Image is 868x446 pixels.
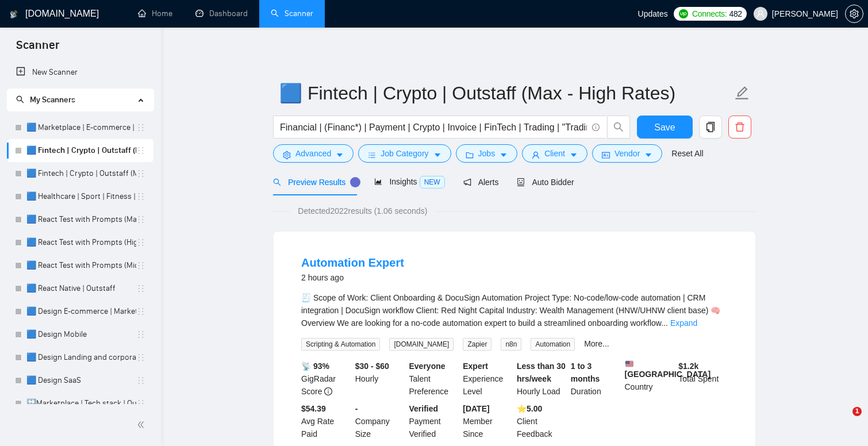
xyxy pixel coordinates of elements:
span: holder [136,146,145,155]
a: 🟦 React Test with Prompts (Mid Rates) [26,254,136,277]
button: barsJob Categorycaret-down [358,144,451,163]
span: bars [368,151,376,159]
span: search [273,178,281,186]
a: 🟦 Healthcare | Sport | Fitness | Outstaff [26,185,136,208]
div: Duration [569,360,623,398]
span: Advanced [295,147,331,160]
a: New Scanner [16,61,144,84]
li: 🟦 Design Landing and corporate [7,346,153,369]
li: 🟦 Marketplace | E-commerce | Outstaff [7,116,153,139]
li: 🟦 Healthcare | Sport | Fitness | Outstaff [7,185,153,208]
span: Detected 2022 results (1.06 seconds) [290,205,435,217]
li: 🟦 Design SaaS [7,369,153,392]
span: caret-down [570,151,578,159]
div: Company Size [353,402,407,440]
span: caret-down [433,151,441,159]
span: Updates [638,9,668,18]
b: $30 - $60 [355,362,389,371]
div: Client Feedback [514,402,569,440]
a: Automation Expert [301,256,404,269]
span: holder [136,123,145,132]
span: Jobs [478,147,496,160]
b: $54.39 [301,404,326,413]
span: holder [136,284,145,293]
div: GigRadar Score [299,360,353,398]
a: 🟦 Design Mobile [26,323,136,346]
input: Search Freelance Jobs... [280,120,587,134]
span: area-chart [374,178,382,186]
b: Everyone [409,362,445,371]
a: Expand [670,318,697,328]
span: idcard [602,151,610,159]
li: New Scanner [7,61,153,84]
div: Hourly [353,360,407,398]
span: Job Category [381,147,428,160]
input: Scanner name... [279,79,732,107]
button: idcardVendorcaret-down [592,144,662,163]
img: 🇺🇸 [625,360,633,368]
a: 🟦 React Native | Outstaff [26,277,136,300]
span: holder [136,353,145,362]
b: Verified [409,404,439,413]
span: holder [136,399,145,408]
a: 🔛Marketplace | Tech stack | Outstaff [26,392,136,415]
span: search [16,95,24,103]
div: Experience Level [460,360,514,398]
span: delete [729,122,751,132]
li: 🟦 Fintech | Crypto | Outstaff (Mid Rates) [7,162,153,185]
a: 🟦 React Test with Prompts (Max) [26,208,136,231]
span: 482 [729,7,742,20]
span: copy [700,122,721,132]
span: Automation [531,338,575,351]
span: My Scanners [30,95,75,105]
img: logo [10,5,18,24]
div: Talent Preference [407,360,461,398]
span: holder [136,169,145,178]
span: NEW [420,176,445,189]
a: More... [584,339,609,348]
div: 2 hours ago [301,271,404,284]
li: 🟦 Fintech | Crypto | Outstaff (Max - High Rates) [7,139,153,162]
span: holder [136,307,145,316]
b: - [355,404,358,413]
span: Vendor [614,147,640,160]
a: 🟦 Design E-commerce | Marketplace [26,300,136,323]
a: 🟦 Fintech | Crypto | Outstaff (Mid Rates) [26,162,136,185]
span: caret-down [500,151,508,159]
span: 1 [852,407,862,416]
span: folder [466,151,474,159]
span: holder [136,330,145,339]
div: 🧾 Scope of Work: Client Onboarding & DocuSign Automation Project Type: No-code/low-code automatio... [301,291,728,329]
span: holder [136,238,145,247]
div: Member Since [460,402,514,440]
b: Expert [463,362,488,371]
button: Save [637,116,693,139]
b: [DATE] [463,404,489,413]
b: [GEOGRAPHIC_DATA] [625,360,711,379]
li: 🟦 React Test with Prompts (High) [7,231,153,254]
div: Tooltip anchor [350,177,360,187]
span: Insights [374,177,444,186]
a: searchScanner [271,9,313,18]
li: 🟦 React Test with Prompts (Max) [7,208,153,231]
a: homeHome [138,9,172,18]
b: 📡 93% [301,362,329,371]
span: holder [136,376,145,385]
button: folderJobscaret-down [456,144,518,163]
li: 🟦 React Native | Outstaff [7,277,153,300]
b: ⭐️ 5.00 [517,404,542,413]
span: caret-down [336,151,344,159]
a: 🟦 React Test with Prompts (High) [26,231,136,254]
button: setting [845,5,863,23]
button: userClientcaret-down [522,144,587,163]
span: Scripting & Automation [301,338,380,351]
a: 🟦 Design SaaS [26,369,136,392]
span: caret-down [644,151,652,159]
span: Alerts [463,178,499,187]
span: info-circle [324,387,332,395]
span: notification [463,178,471,186]
span: [DOMAIN_NAME] [389,338,454,351]
span: double-left [137,419,148,430]
span: holder [136,215,145,224]
span: Preview Results [273,178,356,187]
